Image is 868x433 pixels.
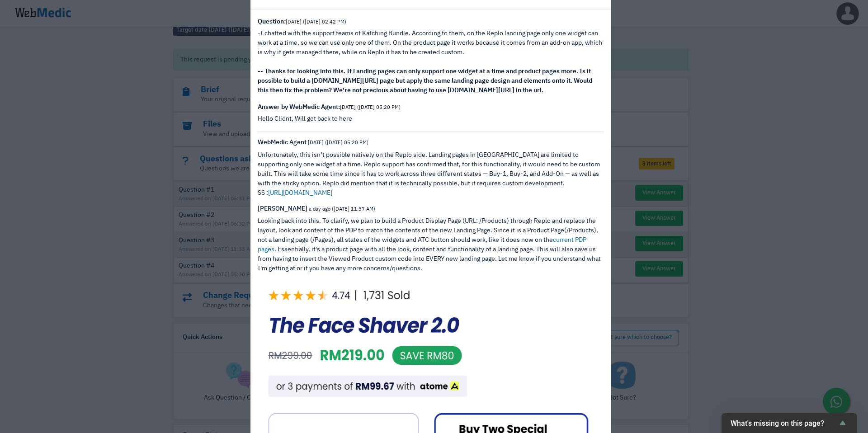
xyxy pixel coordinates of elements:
[258,206,307,212] span: [PERSON_NAME]
[258,139,307,146] span: WebMedic Agent
[258,19,346,25] strong: Question:
[340,105,401,110] small: [DATE] ([DATE] 05:20 PM)
[309,207,375,212] small: a day ago ([DATE] 11:57 AM)
[258,104,401,110] strong: Answer by WebMedic Agent:
[731,419,837,428] span: What's missing on this page?
[258,68,592,94] strong: -- Thanks for looking into this. If Landing pages can only support one widget at a time and produ...
[308,140,368,145] small: [DATE] ([DATE] 05:20 PM)
[268,190,332,196] a: [URL][DOMAIN_NAME]
[286,19,346,24] small: [DATE] ([DATE] 02:42 PM)
[258,151,604,198] div: Unfortunately, this isn’t possible natively on the Replo side. Landing pages in [GEOGRAPHIC_DATA]...
[258,29,604,95] div: -I chatted with the support teams of Katching Bundle. According to them, on the Replo landing pag...
[731,418,848,428] button: Show survey - What's missing on this page?
[258,114,604,124] p: Hello Client, Will get back to here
